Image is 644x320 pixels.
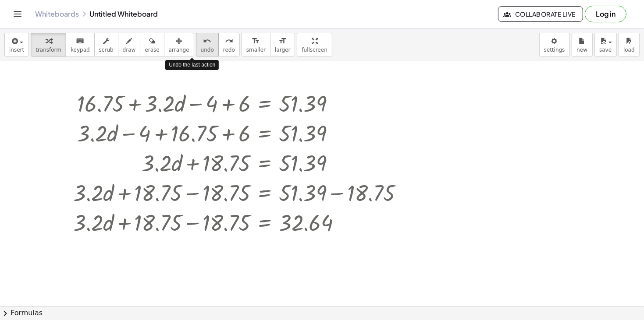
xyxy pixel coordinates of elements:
[165,60,219,70] div: Undo the last action
[572,33,593,56] button: new
[11,7,25,21] button: Toggle navigation
[225,36,233,46] i: redo
[252,36,260,46] i: format_size
[594,33,617,56] button: save
[544,47,565,53] span: settings
[196,33,219,56] button: undoundo
[118,33,141,56] button: draw
[35,10,79,18] a: Whiteboards
[4,33,29,56] button: insert
[66,33,95,56] button: keyboardkeypad
[9,47,24,53] span: insert
[203,36,211,46] i: undo
[275,47,290,53] span: larger
[223,47,235,53] span: redo
[623,47,635,53] span: load
[71,47,90,53] span: keypad
[619,33,640,56] button: load
[585,6,626,22] button: Log in
[36,47,61,53] span: transform
[539,33,570,56] button: settings
[297,33,332,56] button: fullscreen
[94,33,118,56] button: scrub
[599,47,612,53] span: save
[31,33,66,56] button: transform
[498,6,583,22] button: Collaborate Live
[576,47,587,53] span: new
[99,47,114,53] span: scrub
[270,33,295,56] button: format_sizelarger
[76,36,84,46] i: keyboard
[140,33,164,56] button: erase
[218,33,240,56] button: redoredo
[278,36,287,46] i: format_size
[505,10,576,18] span: Collaborate Live
[123,47,136,53] span: draw
[246,47,266,53] span: smaller
[201,47,214,53] span: undo
[242,33,270,56] button: format_sizesmaller
[302,47,327,53] span: fullscreen
[169,47,189,53] span: arrange
[145,47,159,53] span: erase
[164,33,194,56] button: arrange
